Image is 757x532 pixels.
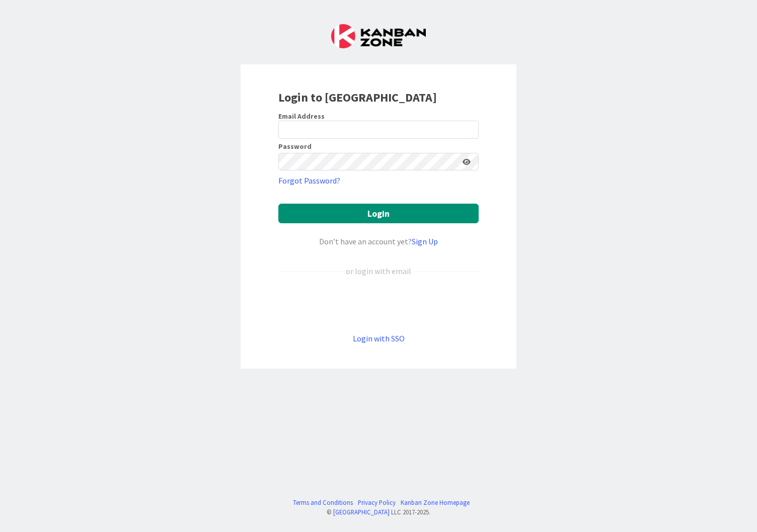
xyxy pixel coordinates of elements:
a: Forgot Password? [278,174,340,187]
label: Password [278,143,312,150]
b: Login to [GEOGRAPHIC_DATA] [278,90,437,105]
label: Email Address [278,112,325,121]
a: Privacy Policy [358,498,396,507]
a: [GEOGRAPHIC_DATA] [333,508,390,516]
div: © LLC 2017- 2025 . [288,507,470,517]
keeper-lock: Open Keeper Popup [462,124,474,136]
iframe: Sign in with Google Button [273,294,484,316]
a: Sign Up [412,236,438,246]
a: Login with SSO [353,333,405,343]
a: Terms and Conditions [293,498,353,507]
div: Don’t have an account yet? [278,235,479,247]
a: Kanban Zone Homepage [401,498,470,507]
div: or login with email [343,265,414,277]
img: Kanban Zone [331,24,426,48]
button: Login [278,204,479,223]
